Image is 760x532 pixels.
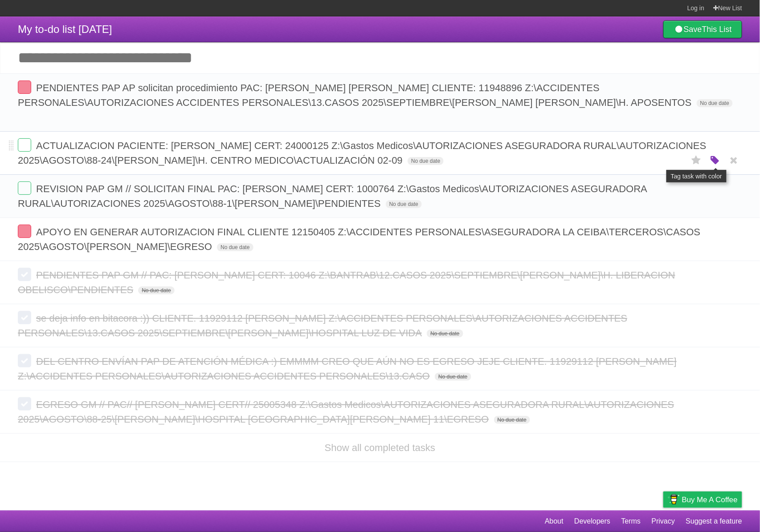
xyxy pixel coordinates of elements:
[18,226,701,252] span: APOYO EN GENERAR AUTORIZACION FINAL CLIENTE 12150405 Z:\ACCIDENTES PERSONALES\ASEGURADORA LA CEIB...
[688,153,705,168] label: Star task
[18,140,707,166] span: ACTUALIZACION PACIENTE: [PERSON_NAME] CERT: 24000125 Z:\Gastos Medicos\AUTORIZACIONES ASEGURADORA...
[621,513,641,530] a: Terms
[574,513,610,530] a: Developers
[18,181,31,195] label: Done
[435,373,471,381] span: No due date
[663,20,742,38] a: SaveThis List
[427,330,463,338] span: No due date
[686,513,742,530] a: Suggest a feature
[545,513,564,530] a: About
[18,268,31,281] label: Done
[18,270,675,295] span: PENDIENTES PAP GM // PAC: [PERSON_NAME] CERT: 10046 Z:\BANTRAB\12.CASOS 2025\SEPTIEMBRE\[PERSON_N...
[217,243,253,251] span: No due date
[18,313,628,339] span: se deja info en bitacora :)) CLIENTE. 11929112 [PERSON_NAME] Z:\ACCIDENTES PERSONALES\AUTORIZACIO...
[18,82,694,108] span: PENDIENTES PAP AP solicitan procedimiento PAC: [PERSON_NAME] [PERSON_NAME] CLIENTE: 11948896 Z:\A...
[325,442,435,453] a: Show all completed tasks
[663,492,742,508] a: Buy me a coffee
[386,200,422,208] span: No due date
[18,225,31,238] label: Done
[652,513,675,530] a: Privacy
[494,416,530,424] span: No due date
[138,286,174,294] span: No due date
[408,157,444,165] span: No due date
[18,354,31,367] label: Done
[18,397,31,411] label: Done
[18,23,112,35] span: My to-do list [DATE]
[18,311,31,324] label: Done
[697,99,733,107] span: No due date
[18,81,31,94] label: Done
[18,356,677,382] span: DEL CENTRO ENVÍAN PAP DE ATENCIÓN MÉDICA :) EMMMM CREO QUE AÚN NO ES EGRESO JEJE CLIENTE. 1192911...
[682,492,738,508] span: Buy me a coffee
[702,25,732,34] b: This List
[18,138,31,152] label: Done
[18,399,674,425] span: EGRESO GM // PAC// [PERSON_NAME] CERT// 25005348 Z:\Gastos Medicos\AUTORIZACIONES ASEGURADORA RUR...
[668,492,680,507] img: Buy me a coffee
[18,183,647,209] span: REVISION PAP GM // SOLICITAN FINAL PAC: [PERSON_NAME] CERT: 1000764 Z:\Gastos Medicos\AUTORIZACIO...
